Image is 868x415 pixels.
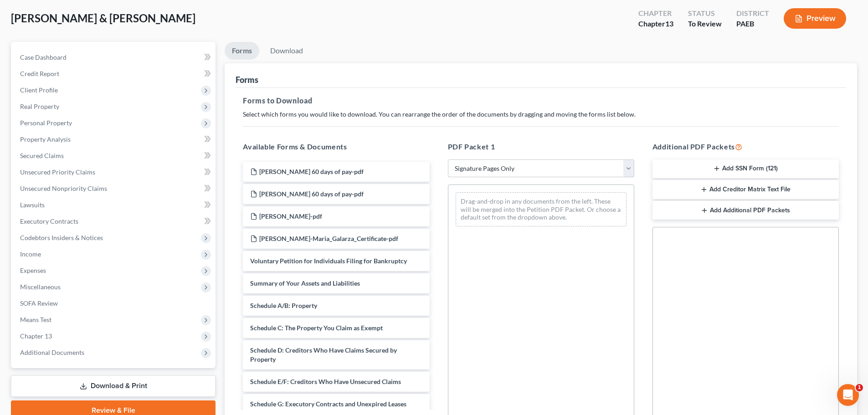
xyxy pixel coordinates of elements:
span: Executory Contracts [20,217,78,225]
div: Forms [236,74,258,85]
div: District [736,8,769,19]
div: PAEB [736,19,769,29]
span: Unsecured Nonpriority Claims [20,184,107,192]
div: To Review [688,19,722,29]
a: Secured Claims [13,148,216,164]
a: Unsecured Priority Claims [13,164,216,180]
span: Codebtors Insiders & Notices [20,234,103,241]
span: Voluntary Petition for Individuals Filing for Bankruptcy [250,257,407,265]
span: Chapter 13 [20,332,52,340]
span: Unsecured Priority Claims [20,168,95,176]
span: 1 [856,384,863,391]
span: [PERSON_NAME] 60 days of pay-pdf [259,190,364,198]
h5: PDF Packet 1 [448,141,634,152]
span: Property Analysis [20,135,71,143]
button: Add SSN Form (121) [652,159,839,179]
h5: Additional PDF Packets [652,141,839,152]
span: Personal Property [20,119,72,127]
span: Income [20,250,41,258]
span: [PERSON_NAME] & [PERSON_NAME] [11,11,195,25]
a: SOFA Review [13,295,216,312]
span: Secured Claims [20,152,64,159]
span: Schedule E/F: Creditors Who Have Unsecured Claims [250,378,401,385]
button: Preview [784,8,846,29]
span: Credit Report [20,70,59,77]
a: Property Analysis [13,131,216,148]
span: Real Property [20,102,59,110]
div: Chapter [638,19,673,29]
span: Lawsuits [20,201,45,209]
span: Means Test [20,316,51,323]
h5: Available Forms & Documents [243,141,429,152]
span: SOFA Review [20,299,58,307]
span: [PERSON_NAME]-pdf [259,212,322,220]
span: Schedule A/B: Property [250,302,317,309]
a: Executory Contracts [13,213,216,230]
span: Schedule G: Executory Contracts and Unexpired Leases [250,400,406,408]
button: Add Creditor Matrix Text File [652,180,839,199]
span: Schedule D: Creditors Who Have Claims Secured by Property [250,346,397,363]
span: Miscellaneous [20,283,61,291]
h5: Forms to Download [243,95,839,106]
span: [PERSON_NAME]-Maria_Galarza_Certificate-pdf [259,235,398,242]
div: Chapter [638,8,673,19]
a: Unsecured Nonpriority Claims [13,180,216,197]
button: Add Additional PDF Packets [652,201,839,220]
span: [PERSON_NAME] 60 days of pay-pdf [259,168,364,175]
a: Credit Report [13,66,216,82]
a: Forms [225,42,259,60]
div: Drag-and-drop in any documents from the left. These will be merged into the Petition PDF Packet. ... [456,192,627,226]
p: Select which forms you would like to download. You can rearrange the order of the documents by dr... [243,110,839,119]
a: Lawsuits [13,197,216,213]
iframe: Intercom live chat [837,384,859,406]
a: Case Dashboard [13,49,216,66]
a: Download [263,42,310,60]
a: Download & Print [11,375,216,397]
span: Additional Documents [20,348,84,356]
span: Client Profile [20,86,58,94]
span: 13 [665,19,673,28]
span: Schedule C: The Property You Claim as Exempt [250,324,383,332]
span: Summary of Your Assets and Liabilities [250,279,360,287]
span: Expenses [20,266,46,274]
span: Case Dashboard [20,53,67,61]
div: Status [688,8,722,19]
